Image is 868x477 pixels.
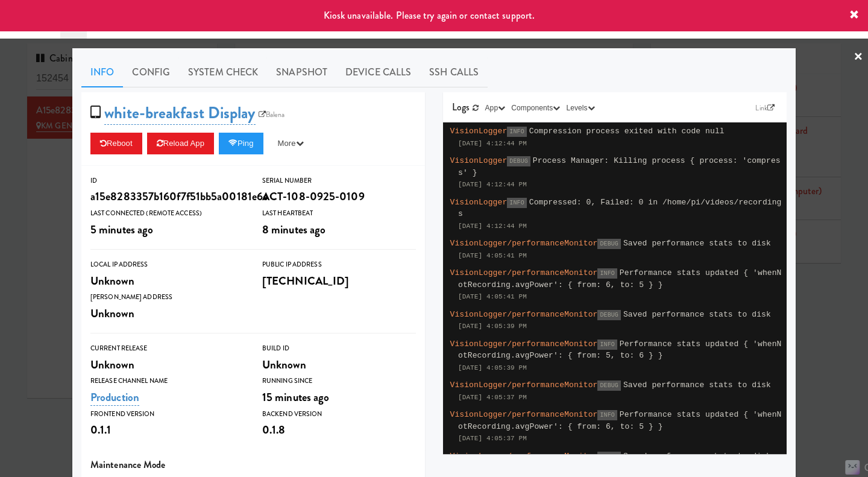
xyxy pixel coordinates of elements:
span: [DATE] 4:05:37 PM [458,394,527,401]
span: Saved performance stats to disk [623,381,771,390]
div: 0.1.8 [262,420,416,440]
span: Compressed: 0, Failed: 0 in /home/pi/videos/recordings [458,198,782,219]
span: Maintenance Mode [90,458,166,472]
span: VisionLogger/performanceMonitor [450,452,598,461]
div: 0.1.1 [90,420,244,440]
a: Snapshot [267,57,336,87]
span: [DATE] 4:05:37 PM [458,435,527,442]
button: Ping [219,133,263,154]
span: 5 minutes ago [90,221,153,238]
div: a15e8283357b160f7f51bb5a00181e6e [90,186,244,207]
button: Reboot [90,133,142,154]
div: [PERSON_NAME] Address [90,291,244,303]
span: Saved performance stats to disk [623,239,771,248]
a: Info [81,57,123,87]
span: INFO [507,198,526,208]
a: Balena [256,109,288,121]
span: [DATE] 4:12:44 PM [458,140,527,147]
div: Frontend Version [90,408,244,420]
span: VisionLogger [450,156,508,165]
span: DEBUG [597,310,621,320]
span: Performance stats updated { 'whenNotRecording.avgPower': { from: 6, to: 5 } } [458,268,782,289]
div: Release Channel Name [90,375,244,387]
span: [DATE] 4:05:39 PM [458,323,527,330]
button: More [268,133,313,154]
div: Local IP Address [90,259,244,271]
span: [DATE] 4:05:39 PM [458,364,527,371]
span: VisionLogger [450,127,508,136]
span: VisionLogger/performanceMonitor [450,310,598,319]
span: INFO [597,340,617,350]
div: Public IP Address [262,259,416,271]
div: Current Release [90,343,244,355]
a: SSH Calls [420,57,488,87]
div: ID [90,175,244,187]
span: Process Manager: Killing process { process: 'compress' } [458,156,781,177]
span: [DATE] 4:05:41 PM [458,293,527,300]
span: Performance stats updated { 'whenNotRecording.avgPower': { from: 6, to: 5 } } [458,410,782,431]
div: Unknown [90,271,244,291]
span: INFO [507,127,526,137]
span: DEBUG [507,156,530,166]
a: Link [752,102,778,114]
span: DEBUG [597,381,621,391]
span: VisionLogger/performanceMonitor [450,410,598,419]
a: × [854,39,863,76]
span: Saved performance stats to disk [623,310,771,319]
span: Performance stats updated { 'whenNotRecording.avgPower': { from: 5, to: 6 } } [458,340,782,361]
div: Unknown [90,303,244,324]
span: VisionLogger [450,198,508,207]
span: INFO [597,268,617,279]
div: [TECHNICAL_ID] [262,271,416,291]
span: 15 minutes ago [262,389,329,405]
button: Components [508,102,563,114]
span: Saved performance stats to disk [623,452,771,461]
button: Levels [563,102,597,114]
span: [DATE] 4:05:41 PM [458,252,527,259]
a: white-breakfast Display [104,101,255,125]
div: Running Since [262,375,416,387]
span: VisionLogger/performanceMonitor [450,381,598,390]
span: Logs [452,100,470,114]
div: Unknown [90,355,244,375]
div: Backend Version [262,408,416,420]
div: Last Connected (Remote Access) [90,207,244,220]
div: ACT-108-0925-0109 [262,186,416,207]
div: Serial Number [262,175,416,187]
span: [DATE] 4:12:44 PM [458,181,527,188]
span: VisionLogger/performanceMonitor [450,268,598,277]
span: INFO [597,410,617,420]
span: VisionLogger/performanceMonitor [450,340,598,349]
div: Unknown [262,355,416,375]
div: Last Heartbeat [262,207,416,220]
button: App [482,102,509,114]
span: Kiosk unavailable. Please try again or contact support. [324,8,535,22]
span: [DATE] 4:12:44 PM [458,223,527,230]
span: VisionLogger/performanceMonitor [450,239,598,248]
a: Config [123,57,179,87]
a: Device Calls [336,57,420,87]
span: Compression process exited with code null [529,127,725,136]
span: 8 minutes ago [262,221,325,238]
a: System Check [179,57,267,87]
div: Build Id [262,343,416,355]
span: DEBUG [597,239,621,249]
a: Production [90,389,139,406]
span: DEBUG [597,452,621,462]
button: Reload App [147,133,214,154]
